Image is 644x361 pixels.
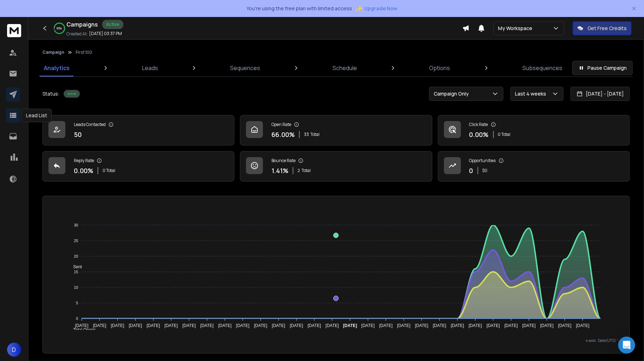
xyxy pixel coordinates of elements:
p: 50 [74,130,82,139]
button: D [7,343,21,357]
p: Last 4 weeks [515,90,549,97]
p: Options [429,64,450,72]
a: Sequences [226,59,264,76]
a: Schedule [328,59,361,76]
tspan: [DATE] [218,323,232,328]
tspan: [DATE] [433,323,446,328]
tspan: 25 [74,239,78,243]
p: Bounce Rate [271,158,295,164]
span: Total [301,168,311,173]
p: Campaign Only [434,90,472,97]
p: My Workspace [498,25,535,32]
a: Open Rate66.00%33Total [240,115,432,145]
span: Sent [68,264,82,269]
tspan: [DATE] [558,323,572,328]
p: Sequences [230,64,260,72]
p: x-axis : Date(UTC) [54,338,618,343]
tspan: [DATE] [362,323,375,328]
a: Click Rate0.00%0 Total [438,115,630,145]
tspan: 15 [74,270,78,274]
p: 66.00 % [271,130,295,139]
div: Active [64,90,80,98]
p: [DATE] 03:37 PM [89,31,122,36]
tspan: [DATE] [200,323,214,328]
tspan: [DATE] [236,323,250,328]
p: Leads Contacted [74,122,106,127]
a: Leads Contacted50 [42,115,234,145]
p: $ 0 [482,168,488,173]
a: Options [425,59,454,76]
span: 2 [298,168,300,173]
p: Reply Rate [74,158,94,164]
button: Pause Campaign [572,61,633,75]
span: ✨ [355,4,363,13]
div: Active [102,20,123,29]
tspan: [DATE] [129,323,142,328]
tspan: [DATE] [540,323,554,328]
a: Opportunities0$0 [438,151,630,182]
tspan: [DATE] [576,323,590,328]
button: [DATE] - [DATE] [570,87,630,101]
p: Open Rate [271,122,291,127]
p: 1.41 % [271,166,288,176]
tspan: [DATE] [111,323,124,328]
tspan: [DATE] [451,323,464,328]
tspan: [DATE] [379,323,393,328]
p: 0 Total [103,168,115,173]
tspan: 10 [74,285,78,290]
span: Total [310,132,320,137]
tspan: [DATE] [415,323,429,328]
p: Status: [42,90,59,97]
tspan: [DATE] [397,323,411,328]
a: Analytics [40,59,74,76]
tspan: [DATE] [343,323,357,328]
tspan: [DATE] [75,323,89,328]
span: Upgrade Now [364,5,398,12]
p: 93 % [57,26,62,30]
span: Total Opens [68,327,96,332]
tspan: [DATE] [522,323,536,328]
p: 0.00 % [74,166,93,176]
tspan: 30 [74,223,78,227]
tspan: [DATE] [272,323,286,328]
tspan: [DATE] [165,323,178,328]
tspan: [DATE] [147,323,160,328]
tspan: [DATE] [93,323,106,328]
p: Get Free Credits [587,25,627,32]
p: 0 Total [498,132,511,137]
p: You're using the free plan with limited access [247,5,352,12]
p: Opportunities [469,158,496,164]
a: Subsequences [518,59,567,76]
p: Click Rate [469,122,488,127]
tspan: 20 [74,254,78,258]
p: Schedule [333,64,357,72]
button: ✨Upgrade Now [355,1,398,16]
span: 33 [304,132,309,137]
tspan: [DATE] [505,323,518,328]
a: Leads [138,59,162,76]
p: 0 [469,166,473,176]
button: Get Free Credits [573,21,632,35]
tspan: [DATE] [308,323,321,328]
button: Campaign [42,50,64,55]
tspan: 5 [76,301,78,305]
tspan: [DATE] [487,323,500,328]
div: Open Intercom Messenger [618,337,635,354]
p: Leads [142,64,158,72]
p: First 100 [76,50,92,55]
tspan: 0 [76,316,78,321]
h1: Campaigns [66,20,98,29]
a: Reply Rate0.00%0 Total [42,151,234,182]
a: Bounce Rate1.41%2Total [240,151,432,182]
p: Analytics [44,64,70,72]
tspan: [DATE] [326,323,339,328]
p: Subsequences [522,64,562,72]
tspan: [DATE] [469,323,482,328]
tspan: [DATE] [254,323,268,328]
tspan: [DATE] [182,323,196,328]
p: Created At: [66,31,88,37]
p: 0.00 % [469,130,489,139]
div: Lead List [22,109,52,122]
